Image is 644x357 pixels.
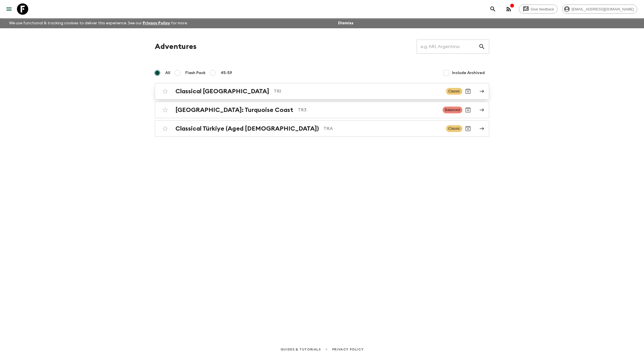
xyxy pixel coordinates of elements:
[221,70,232,76] span: 45-59
[332,346,364,352] a: Privacy Policy
[175,106,293,114] h2: [GEOGRAPHIC_DATA]: Turquoise Coast
[487,3,499,15] button: search adventures
[155,83,489,99] a: Classical [GEOGRAPHIC_DATA]TR1ClassicArchive
[443,107,462,113] span: Balanced
[452,70,485,76] span: Include Archived
[155,41,197,52] h1: Adventures
[175,125,319,132] h2: Classical Türkiye (Aged [DEMOGRAPHIC_DATA])
[7,18,190,28] p: We use functional & tracking cookies to deliver this experience. See our for more.
[462,123,474,134] button: Archive
[446,125,462,132] span: Classic
[323,125,441,132] p: TRA
[462,104,474,116] button: Archive
[3,3,15,15] button: menu
[519,5,558,14] a: Give feedback
[280,346,321,352] a: Guides & Tutorials
[175,88,269,95] h2: Classical [GEOGRAPHIC_DATA]
[337,19,355,27] button: Dismiss
[462,86,474,97] button: Archive
[143,21,170,25] a: Privacy Policy
[298,107,438,113] p: TR3
[274,88,441,95] p: TR1
[185,70,206,76] span: Flash Pack
[155,102,489,118] a: [GEOGRAPHIC_DATA]: Turquoise CoastTR3BalancedArchive
[446,88,462,95] span: Classic
[528,7,557,11] span: Give feedback
[569,7,637,11] span: [EMAIL_ADDRESS][DOMAIN_NAME]
[417,39,478,55] input: e.g. AR1, Argentina
[165,70,170,76] span: All
[562,5,637,14] div: [EMAIL_ADDRESS][DOMAIN_NAME]
[155,120,489,137] a: Classical Türkiye (Aged [DEMOGRAPHIC_DATA])TRAClassicArchive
